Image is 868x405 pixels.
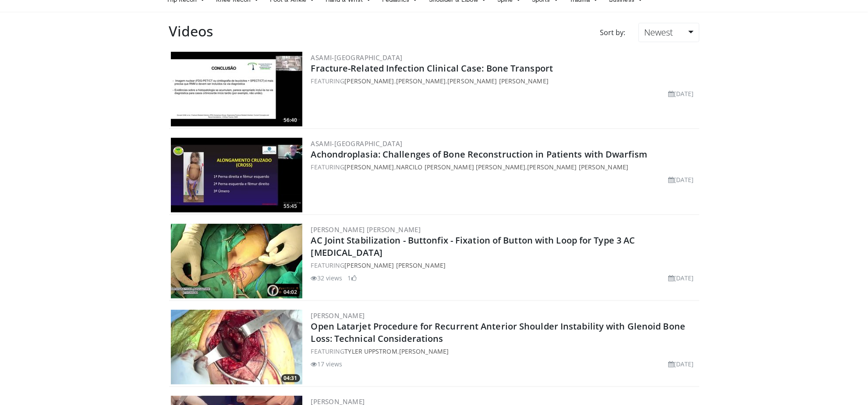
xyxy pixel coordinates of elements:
[668,89,694,98] li: [DATE]
[281,374,300,382] span: 04:31
[447,77,549,85] a: [PERSON_NAME] [PERSON_NAME]
[311,347,698,356] div: FEATURING ,
[281,116,300,124] span: 56:40
[311,76,698,86] div: FEATURING , ,
[668,273,694,283] li: [DATE]
[311,162,698,172] div: FEATURING , ,
[169,23,213,39] h2: Videos
[311,53,403,62] a: ASAMI-[GEOGRAPHIC_DATA]
[311,273,343,283] li: 32 views
[344,77,394,85] a: [PERSON_NAME]
[396,77,446,85] a: [PERSON_NAME]
[311,148,648,160] a: Achondroplasia: Challenges of Bone Reconstruction in Patients with Dwarfism
[311,359,343,369] li: 17 views
[171,224,302,298] img: c2f644dc-a967-485d-903d-283ce6bc3929.300x170_q85_crop-smart_upscale.jpg
[171,52,302,126] img: 7827b68c-edda-4073-a757-b2e2fb0a5246.300x170_q85_crop-smart_upscale.jpg
[281,288,300,296] span: 04:02
[311,311,365,320] a: [PERSON_NAME]
[311,62,553,74] a: Fracture-Related Infection Clinical Case: Bone Transport
[311,225,421,234] a: [PERSON_NAME] [PERSON_NAME]
[311,234,635,258] a: AC Joint Stabilization - Buttonfix - Fixation of Button with Loop for Type 3 AC [MEDICAL_DATA]
[344,261,446,269] a: [PERSON_NAME] [PERSON_NAME]
[396,163,526,171] a: Narcilo [PERSON_NAME] [PERSON_NAME]
[668,359,694,369] li: [DATE]
[311,139,403,148] a: ASAMI-[GEOGRAPHIC_DATA]
[171,138,302,212] a: 55:45
[399,347,449,355] a: [PERSON_NAME]
[171,310,302,384] a: 04:31
[344,163,394,171] a: [PERSON_NAME]
[281,202,300,210] span: 55:45
[171,52,302,126] a: 56:40
[668,175,694,184] li: [DATE]
[311,320,686,344] a: Open Latarjet Procedure for Recurrent Anterior Shoulder Instability with Glenoid Bone Loss: Techn...
[311,261,698,270] div: FEATURING
[348,273,357,283] li: 1
[171,310,302,384] img: 2b2da37e-a9b6-423e-b87e-b89ec568d167.300x170_q85_crop-smart_upscale.jpg
[638,23,699,42] a: Newest
[171,224,302,298] a: 04:02
[344,347,397,355] a: Tyler Uppstrom
[171,138,302,212] img: 4f2bc282-22c3-41e7-a3f0-d3b33e5d5e41.300x170_q85_crop-smart_upscale.jpg
[644,26,673,38] span: Newest
[593,23,632,42] div: Sort by:
[527,163,628,171] a: [PERSON_NAME] [PERSON_NAME]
